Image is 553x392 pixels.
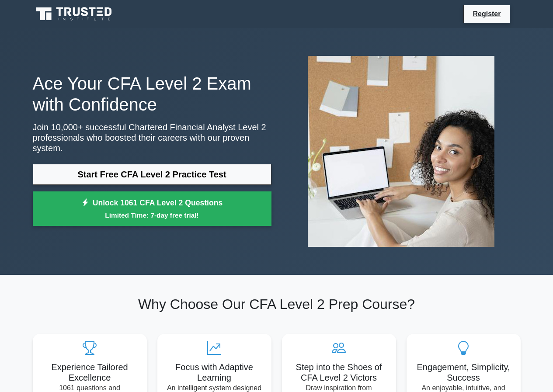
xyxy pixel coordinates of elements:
a: Start Free CFA Level 2 Practice Test [33,164,271,185]
h2: Why Choose Our CFA Level 2 Prep Course? [33,296,521,312]
p: Join 10,000+ successful Chartered Financial Analyst Level 2 professionals who boosted their caree... [33,122,271,153]
a: Unlock 1061 CFA Level 2 QuestionsLimited Time: 7-day free trial! [33,191,271,226]
a: Register [467,8,506,19]
h5: Engagement, Simplicity, Success [414,362,514,383]
small: Limited Time: 7-day free trial! [44,210,261,220]
h5: Experience Tailored Excellence [40,362,140,383]
h5: Focus with Adaptive Learning [164,362,264,383]
h5: Step into the Shoes of CFA Level 2 Victors [289,362,389,383]
h1: Ace Your CFA Level 2 Exam with Confidence [33,73,271,115]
